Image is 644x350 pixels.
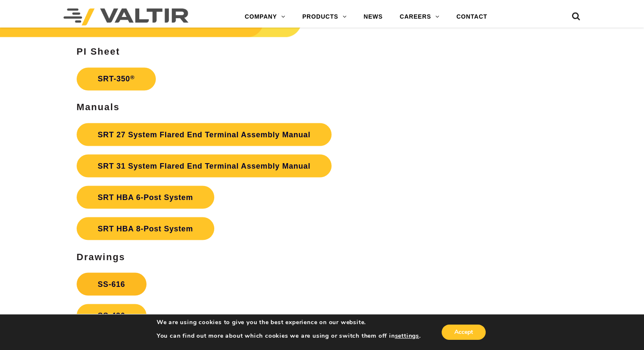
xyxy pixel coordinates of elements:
p: We are using cookies to give you the best experience on our website. [157,319,421,326]
p: You can find out more about which cookies we are using or switch them off in . [157,332,421,340]
strong: PI Sheet [77,46,120,57]
a: SS-616 [77,272,146,295]
a: SRT-350® [77,67,156,90]
a: SRT HBA 6-Post System [77,186,214,208]
a: SRT HBA 8-Post System [77,217,214,240]
sup: ® [130,74,135,81]
button: Accept [442,325,486,340]
a: CAREERS [391,8,448,25]
a: CONTACT [448,8,496,25]
strong: Manuals [77,102,120,112]
button: settings [395,332,419,340]
a: SS-436 [77,304,146,327]
strong: Drawings [77,251,125,262]
a: NEWS [355,8,391,25]
strong: SRT HBA 6-Post System [98,193,193,201]
img: Valtir [64,8,188,25]
a: SRT 27 System Flared End Terminal Assembly Manual [77,123,332,146]
a: COMPANY [236,8,294,25]
a: PRODUCTS [294,8,355,25]
a: SRT 31 System Flared End Terminal Assembly Manual [77,154,332,177]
